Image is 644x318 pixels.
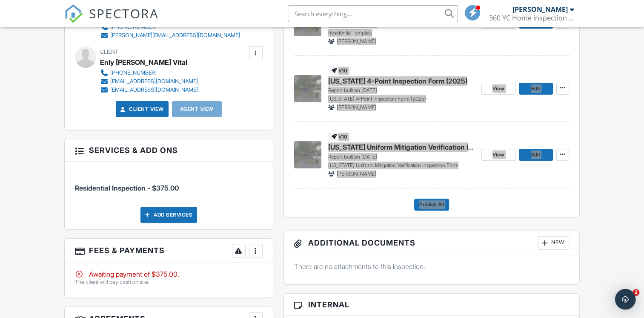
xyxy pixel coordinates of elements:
div: [PERSON_NAME] [512,5,568,14]
a: [EMAIL_ADDRESS][DOMAIN_NAME] [100,77,198,86]
span: Residential Inspection - $375.00 [75,184,179,192]
img: The Best Home Inspection Software - Spectora [64,4,83,23]
a: SPECTORA [64,12,159,29]
span: 2 [633,289,639,296]
a: [PERSON_NAME][EMAIL_ADDRESS][DOMAIN_NAME] [100,31,240,40]
div: Enly [PERSON_NAME] Vital [100,56,187,69]
span: SPECTORA [89,4,159,22]
a: Client View [119,105,164,113]
div: Add Services [140,207,197,223]
h3: Fees & Payments [65,239,272,263]
h3: Additional Documents [284,231,579,255]
li: Service: Residential Inspection [75,168,262,199]
input: Search everything... [288,5,458,22]
div: Awaiting payment of $375.00. [75,269,262,279]
div: [EMAIL_ADDRESS][DOMAIN_NAME] [110,87,198,93]
a: [PHONE_NUMBER] [100,69,198,77]
div: New [538,236,569,250]
p: There are no attachments to this inspection. [294,262,569,271]
div: 360 YC Home inspection LLC [489,14,574,22]
h3: Internal [284,294,579,316]
a: [EMAIL_ADDRESS][DOMAIN_NAME] [100,86,198,94]
div: Open Intercom Messenger [615,289,635,309]
h3: Services & Add ons [65,139,272,162]
div: [PERSON_NAME][EMAIL_ADDRESS][DOMAIN_NAME] [110,32,240,39]
p: The client will pay cash on site. [75,279,262,286]
div: [PHONE_NUMBER] [110,69,157,76]
div: [EMAIL_ADDRESS][DOMAIN_NAME] [110,78,198,85]
span: Client [100,49,118,55]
